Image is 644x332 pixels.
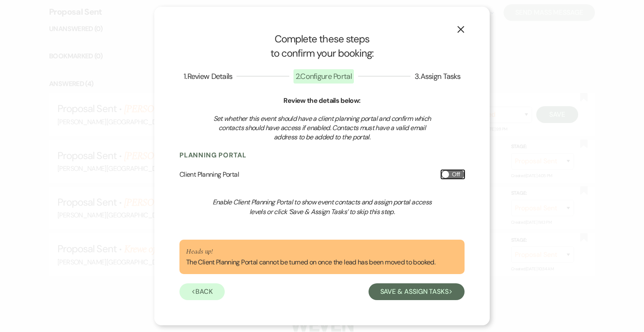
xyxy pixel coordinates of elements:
[289,73,358,80] button: 2.Configure Portal
[415,71,460,81] span: 3 . Assign Tasks
[179,32,465,60] h1: Complete these steps to confirm your booking:
[179,96,465,105] h6: Review the details below:
[186,246,435,267] div: The Client Planning Portal cannot be turned on once the lead has been moved to booked.
[410,73,465,80] button: 3.Assign Tasks
[179,283,225,300] button: Back
[179,151,465,160] h4: Planning Portal
[184,71,232,81] span: 1 . Review Details
[186,246,435,257] p: Heads up!
[369,283,465,300] button: Save & Assign Tasks
[179,73,236,80] button: 1.Review Details
[293,69,354,84] span: 2 . Configure Portal
[208,114,436,142] h3: Set whether this event should have a client planning portal and confirm which contacts should hav...
[452,169,460,180] span: Off
[208,189,436,231] h3: Enable Client Planning Portal to show event contacts and assign portal access levels or click ‘Sa...
[179,170,239,179] h6: Client Planning Portal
